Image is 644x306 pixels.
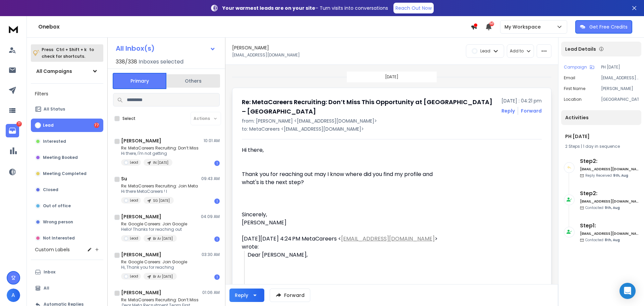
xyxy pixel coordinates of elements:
button: Meeting Booked [31,151,103,164]
div: 1 [214,274,220,280]
p: Re: Google Careers: Join Google [121,221,187,227]
p: Campaign [564,64,587,70]
div: Sincerely, [242,211,438,219]
h6: Step 1 : [580,222,639,230]
p: Hello! Thanks for reaching out [121,227,187,232]
p: Wrong person [43,219,73,225]
div: Forward [521,107,542,114]
a: [EMAIL_ADDRESS][DOMAIN_NAME] [341,235,435,243]
p: Hi there, I'm not getting [121,151,199,156]
p: Hi, Thank you for reaching [121,265,187,270]
a: Reach Out Now [393,3,434,13]
div: Hi there, [242,146,438,227]
button: All [31,281,103,295]
span: 50 [489,21,494,26]
button: Reply [229,289,264,302]
h3: Inboxes selected [139,58,183,66]
h6: [EMAIL_ADDRESS][DOMAIN_NAME] [580,231,639,236]
div: Reply [235,292,248,299]
p: Lead [130,274,138,279]
h6: Step 2 : [580,157,639,165]
div: 1 [214,199,220,204]
h1: PH [DATE] [565,133,637,140]
p: Re: MetaCareers Recruiting: Don’t Miss [121,145,199,151]
p: All [44,286,49,291]
p: Re: Google Careers: Join Google [121,259,187,265]
button: Out of office [31,199,103,213]
h6: [EMAIL_ADDRESS][DOMAIN_NAME] [580,199,639,204]
div: Open Intercom Messenger [620,283,636,299]
button: All Status [31,102,103,116]
h1: [PERSON_NAME] [232,44,269,51]
p: – Turn visits into conversations [222,5,388,11]
p: PH [DATE] [601,64,639,70]
h1: All Inbox(s) [116,45,155,52]
h6: [EMAIL_ADDRESS][DOMAIN_NAME] [580,167,639,172]
span: 9th, Aug [613,173,628,178]
p: [EMAIL_ADDRESS][DOMAIN_NAME] [601,75,639,81]
p: Not Interested [43,235,75,241]
p: All Status [44,106,65,112]
p: Contacted [585,237,620,243]
h3: Custom Labels [35,246,70,253]
p: Lead [480,48,490,54]
p: Press to check for shortcuts. [42,46,94,60]
p: Re: MetaCareers Recruiting: Don’t Miss [121,297,199,303]
button: Campaign [564,64,594,70]
button: Get Free Credits [575,20,632,34]
div: [PERSON_NAME] [242,219,438,227]
p: [DATE] [385,74,398,80]
p: Reach Out Now [395,5,432,11]
div: [DATE][DATE] 4:24 PM MetaCareers < > wrote: [242,235,438,251]
p: location [564,97,582,102]
button: All Campaigns [31,64,103,78]
p: Reply Received [585,173,628,178]
div: 1 [214,161,220,166]
button: A [7,289,20,302]
label: Select [122,116,136,121]
p: Lead [130,236,138,241]
button: Interested [31,135,103,148]
button: Others [166,74,220,88]
p: 10:01 AM [204,138,220,143]
p: Interested [43,139,66,144]
p: Hi there MetaCareers ! I [121,189,198,194]
span: 2 Steps [565,143,580,149]
p: Re: MetaCareers Recruiting: Join Meta [121,183,198,189]
p: Br Ar [DATE] [153,236,173,241]
p: Lead [43,123,54,128]
p: from: [PERSON_NAME] <[EMAIL_ADDRESS][DOMAIN_NAME]> [242,118,542,124]
p: [DATE] : 04:21 pm [501,97,542,104]
p: Email [564,75,575,81]
button: All Inbox(s) [110,42,221,55]
p: First Name [564,86,585,91]
button: Meeting Completed [31,167,103,180]
p: Get Free Credits [589,24,628,30]
p: Lead [130,160,138,165]
p: [EMAIL_ADDRESS][DOMAIN_NAME] [232,52,300,58]
h1: [PERSON_NAME] [121,213,161,220]
h1: Onebox [38,23,471,31]
p: Out of office [43,203,71,209]
span: 9th, Aug [605,205,620,210]
p: 77 [16,121,22,127]
p: SG [DATE] [153,198,170,203]
h1: Su [121,175,127,182]
p: 04:09 AM [201,214,220,219]
h1: All Campaigns [36,68,72,75]
p: Br Ar [DATE] [153,274,173,279]
p: 01:06 AM [202,290,220,295]
button: Reply [501,107,515,114]
p: Contacted [585,205,620,210]
p: [PERSON_NAME] [601,86,639,91]
p: My Workspace [504,24,543,30]
p: Lead Details [565,46,596,52]
span: Ctrl + Shift + k [55,46,88,53]
p: 09:43 AM [201,176,220,181]
span: 1 day in sequence [583,143,620,149]
span: 8th, Aug [605,237,620,243]
div: Activities [561,110,641,125]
